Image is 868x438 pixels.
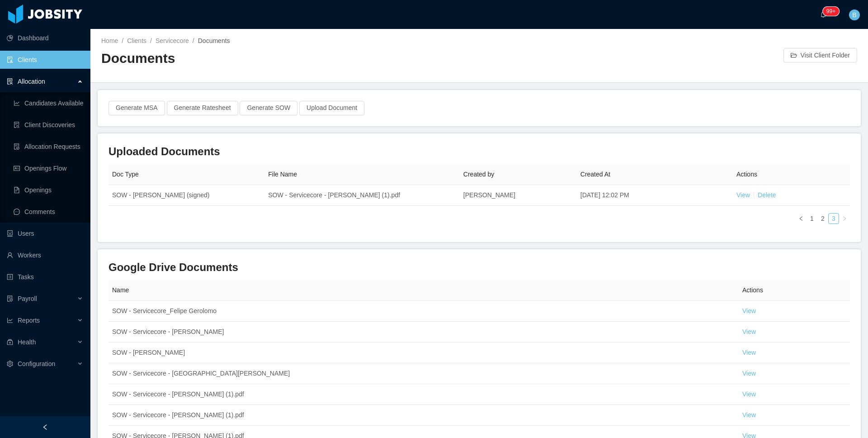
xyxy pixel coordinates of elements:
td: [PERSON_NAME] [460,185,577,206]
a: icon: line-chartCandidates Available [14,94,83,112]
span: Created by [463,171,494,178]
button: icon: folder-openVisit Client Folder [783,48,857,62]
a: Home [101,37,118,44]
td: SOW - [PERSON_NAME] [108,343,739,363]
td: SOW - Servicecore - [PERSON_NAME] (1).pdf [108,405,739,426]
span: Actions [742,286,763,294]
span: Doc Type [112,171,139,178]
a: 2 [818,214,828,224]
span: Configuration [18,360,55,367]
i: icon: line-chart [7,317,13,324]
td: SOW - Servicecore_Felipe Gerolomo [108,301,739,322]
h3: Uploaded Documents [108,144,850,159]
button: Generate MSA [108,101,165,115]
i: icon: right [842,216,847,221]
span: Allocation [18,78,45,85]
td: SOW - Servicecore - [PERSON_NAME] [108,322,739,343]
span: Actions [736,171,757,178]
i: icon: file-protect [7,295,13,302]
td: SOW - Servicecore - [GEOGRAPHIC_DATA][PERSON_NAME] [108,363,739,384]
a: icon: file-searchClient Discoveries [14,116,83,134]
li: 2 [817,213,828,224]
i: icon: left [798,216,804,221]
span: / [193,37,194,44]
span: Created At [580,171,610,178]
a: View [742,349,756,356]
a: icon: auditClients [7,51,83,69]
sup: 245 [823,7,839,16]
a: View [742,370,756,377]
a: Clients [127,37,146,44]
a: icon: pie-chartDashboard [7,29,83,47]
a: icon: profileTasks [7,268,83,286]
a: View [742,411,756,419]
i: icon: solution [7,78,13,85]
td: SOW - Servicecore - [PERSON_NAME] (1).pdf [264,185,460,206]
span: Health [18,338,36,346]
a: Servicecore [156,37,189,44]
a: icon: file-textOpenings [14,181,83,199]
a: Delete [758,191,776,199]
li: 1 [807,213,817,224]
a: View [736,191,750,199]
a: icon: idcardOpenings Flow [14,159,83,177]
a: icon: userWorkers [7,246,83,264]
a: icon: robotUsers [7,224,83,243]
span: Payroll [18,295,37,302]
span: B [852,10,856,20]
button: Upload Document [299,101,364,115]
h2: Documents [101,49,479,68]
span: / [150,37,152,44]
button: Generate SOW [240,101,297,115]
a: View [742,307,756,314]
a: View [742,328,756,335]
span: Name [112,286,129,294]
td: SOW - [PERSON_NAME] (signed) [108,185,264,206]
i: icon: setting [7,361,13,367]
i: icon: medicine-box [7,339,13,345]
button: Generate Ratesheet [167,101,238,115]
td: SOW - Servicecore - [PERSON_NAME] (1).pdf [108,384,739,405]
h3: Google Drive Documents [108,260,850,275]
a: View [742,390,756,398]
li: Next Page [839,213,850,224]
td: [DATE] 12:02 PM [577,185,733,206]
span: File Name [268,171,297,178]
span: / [122,37,123,44]
a: icon: file-doneAllocation Requests [14,138,83,156]
span: Reports [18,317,40,324]
li: Previous Page [796,213,807,224]
li: 3 [828,213,839,224]
i: icon: bell [820,11,826,18]
a: 1 [807,214,817,224]
span: Documents [198,37,230,44]
a: icon: messageComments [14,203,83,221]
a: 3 [829,214,839,224]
